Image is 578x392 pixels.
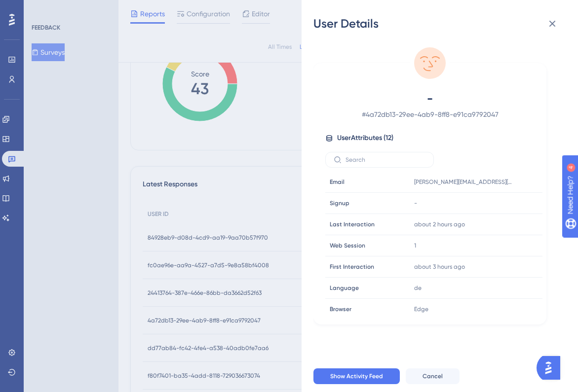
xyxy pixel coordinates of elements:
button: Show Activity Feed [313,368,400,384]
span: Web Session [330,242,365,249]
span: Last Interaction [330,220,375,228]
time: about 2 hours ago [414,221,465,228]
span: User Attributes ( 12 ) [337,132,393,144]
iframe: UserGuiding AI Assistant Launcher [537,353,566,383]
span: [PERSON_NAME][EMAIL_ADDRESS][PERSON_NAME][DOMAIN_NAME] [414,178,513,186]
span: Show Activity Feed [330,372,383,380]
span: Cancel [423,372,443,380]
span: - [343,91,517,107]
span: Browser [330,305,351,313]
span: # 4a72db13-29ee-4ab9-8ff8-e91ca9792047 [343,108,517,120]
span: 1 [414,242,416,249]
span: First Interaction [330,263,374,271]
span: Need Help? [23,2,62,14]
span: Signup [330,199,349,207]
span: Edge [414,305,428,313]
div: 4 [69,5,72,13]
div: User Details [313,16,566,32]
input: Search [346,156,425,163]
span: - [414,199,417,207]
span: de [414,284,422,292]
span: Language [330,284,359,292]
span: Email [330,178,345,186]
button: Cancel [406,368,460,384]
time: about 3 hours ago [414,263,465,270]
